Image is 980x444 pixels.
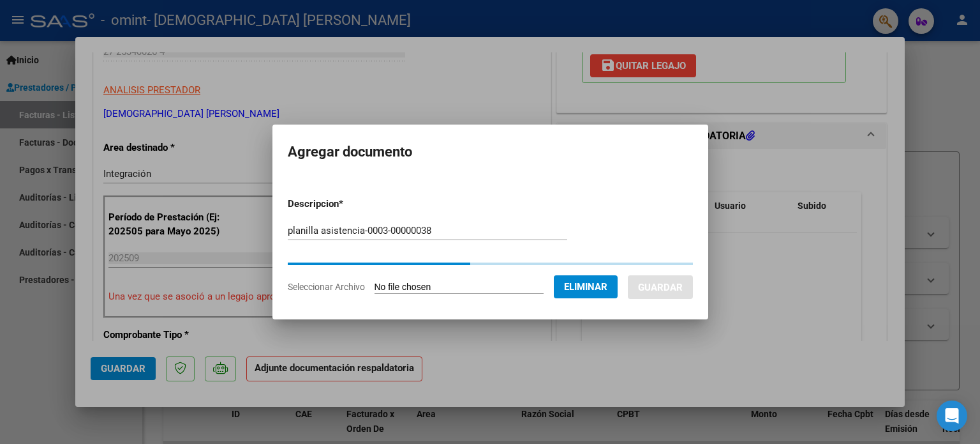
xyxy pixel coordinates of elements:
[288,140,693,164] h2: Agregar documento
[628,275,693,299] button: Guardar
[564,281,607,293] span: Eliminar
[554,275,618,298] button: Eliminar
[288,282,365,292] span: Seleccionar Archivo
[937,401,967,431] div: Open Intercom Messenger
[638,282,683,293] span: Guardar
[288,197,410,211] p: Descripcion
